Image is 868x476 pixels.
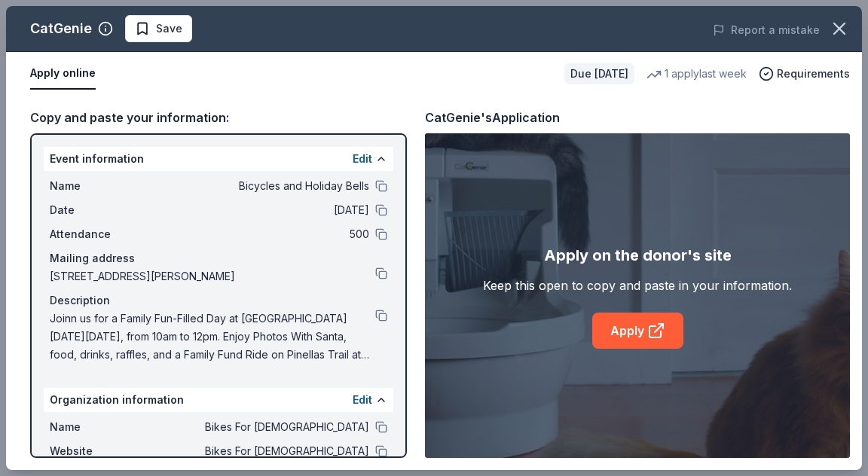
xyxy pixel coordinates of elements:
[151,177,369,195] span: Bicycles and Holiday Bells
[50,291,387,310] div: Description
[646,65,747,83] div: 1 apply last week
[759,65,850,83] button: Requirements
[151,201,369,219] span: [DATE]
[713,21,820,39] button: Report a mistake
[44,388,393,412] div: Organization information
[483,276,792,294] div: Keep this open to copy and paste in your information.
[151,442,369,460] span: Bikes For [DEMOGRAPHIC_DATA]
[50,267,375,285] span: [STREET_ADDRESS][PERSON_NAME]
[50,177,151,195] span: Name
[30,58,96,90] button: Apply online
[50,442,151,460] span: Website
[353,391,372,409] button: Edit
[125,15,192,42] button: Save
[592,313,683,349] a: Apply
[156,20,182,38] span: Save
[50,249,387,267] div: Mailing address
[777,65,850,83] span: Requirements
[544,243,732,267] div: Apply on the donor's site
[151,225,369,243] span: 500
[30,17,92,41] div: CatGenie
[353,150,372,168] button: Edit
[30,108,407,127] div: Copy and paste your information:
[151,418,369,436] span: Bikes For [DEMOGRAPHIC_DATA]
[44,147,393,171] div: Event information
[50,201,151,219] span: Date
[564,63,634,84] div: Due [DATE]
[50,418,151,436] span: Name
[50,225,151,243] span: Attendance
[425,108,560,127] div: CatGenie's Application
[50,310,375,364] span: Joinn us for a Family Fun-Filled Day at [GEOGRAPHIC_DATA] [DATE][DATE], from 10am to 12pm. Enjoy ...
